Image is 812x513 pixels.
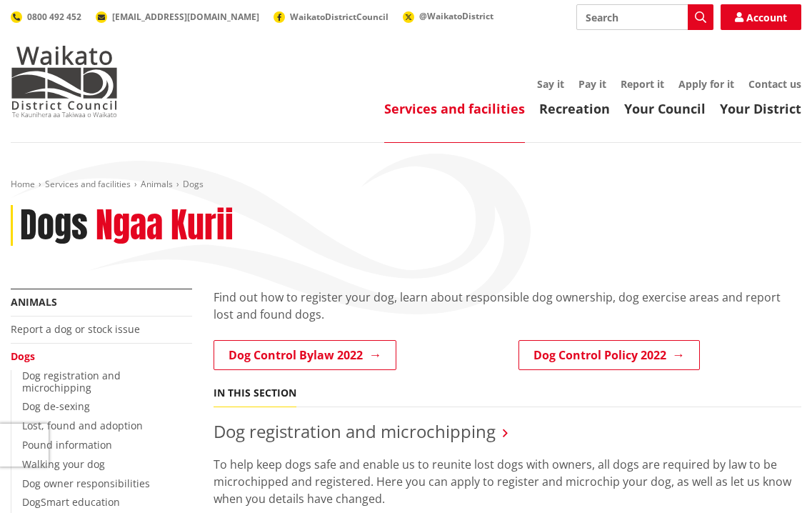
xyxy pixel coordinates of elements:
[45,178,131,190] a: Services and facilities
[22,399,90,413] a: Dog de-sexing
[22,457,105,471] a: Walking your dog
[214,419,496,443] a: Dog registration and microchipping
[183,178,204,190] span: Dogs
[576,4,713,30] input: Search input
[11,349,35,363] a: Dogs
[721,4,801,30] a: Account
[621,77,664,91] a: Report it
[22,369,121,394] a: Dog registration and microchipping
[419,10,493,22] span: @WaikatoDistrict
[624,100,706,117] a: Your Council
[11,295,57,309] a: Animals
[11,178,35,190] a: Home
[290,11,389,23] span: WaikatoDistrictCouncil
[537,77,564,91] a: Say it
[20,205,88,246] h1: Dogs
[384,100,525,117] a: Services and facilities
[274,11,389,23] a: WaikatoDistrictCouncil
[11,46,118,117] img: Waikato District Council - Te Kaunihera aa Takiwaa o Waikato
[214,289,801,340] div: Find out how to register your dog, learn about responsible dog ownership, dog exercise areas and ...
[578,77,606,91] a: Pay it
[96,11,259,23] a: [EMAIL_ADDRESS][DOMAIN_NAME]
[748,77,801,91] a: Contact us
[720,100,801,117] a: Your District
[141,178,173,190] a: Animals
[403,10,493,22] a: @WaikatoDistrict
[22,477,150,490] a: Dog owner responsibilities
[11,322,140,336] a: Report a dog or stock issue
[11,179,801,191] nav: breadcrumb
[22,419,143,432] a: Lost, found and adoption
[518,340,700,370] a: Dog Control Policy 2022
[678,77,734,91] a: Apply for it
[214,387,296,399] h5: In this section
[539,100,610,117] a: Recreation
[214,456,801,507] p: To help keep dogs safe and enable us to reunite lost dogs with owners, all dogs are required by l...
[22,438,112,452] a: Pound information
[112,11,259,23] span: [EMAIL_ADDRESS][DOMAIN_NAME]
[27,11,81,23] span: 0800 492 452
[214,340,396,370] a: Dog Control Bylaw 2022
[22,495,120,509] a: DogSmart education
[11,11,81,23] a: 0800 492 452
[96,205,234,246] h2: Ngaa Kurii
